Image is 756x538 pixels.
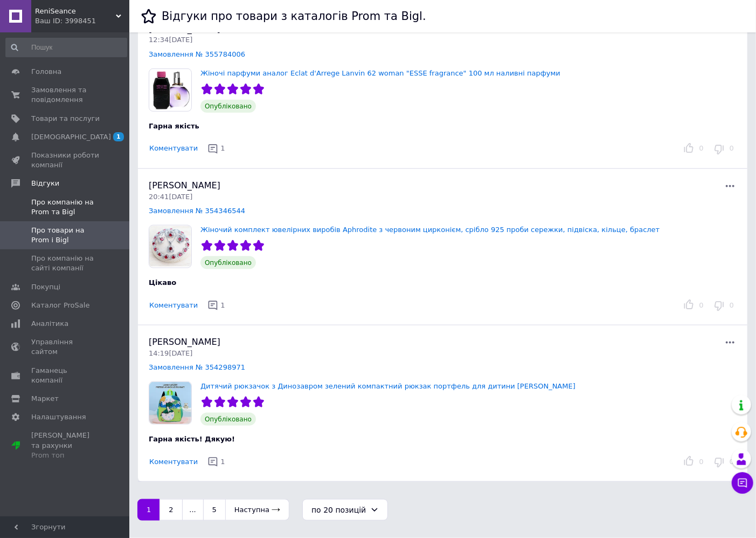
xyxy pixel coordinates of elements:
[149,435,235,443] span: Гарна якість! Дякую!
[200,69,560,77] a: Жіночі парфуми аналог Eclat d'Arrege Lanvin 62 woman "ESSE fragrance" 100 мл наливні парфуми
[35,16,129,26] div: Ваш ID: 3998451
[31,114,100,124] span: Товари та послуги
[149,69,191,111] img: Жіночі парфуми аналог Eclat d'Arrege Lanvin 62 woman "ESSE fragrance" 100 мл наливні парфуми
[149,337,220,347] span: [PERSON_NAME]
[5,38,127,57] input: Пошук
[149,24,220,34] span: [PERSON_NAME]
[31,319,68,329] span: Аналітика
[311,504,366,516] div: по 20 позицій
[149,349,192,357] span: 14:19[DATE]
[162,10,426,23] h1: Відгуки про товари з каталогів Prom та Bigl.
[200,100,256,113] span: Опубліковано
[149,143,198,154] button: Коментувати
[31,394,59,404] span: Маркет
[31,412,86,422] span: Налаштування
[31,179,59,188] span: Відгуки
[31,132,111,142] span: [DEMOGRAPHIC_DATA]
[149,300,198,311] button: Коментувати
[31,151,100,170] span: Показники роботи компанії
[226,499,289,521] button: Наступна
[113,132,124,141] span: 1
[149,180,220,190] span: [PERSON_NAME]
[200,382,575,390] a: Дитячий рюкзачок з Динозавром зелений компактний рюкзак портфель для дитини [PERSON_NAME]
[35,6,116,16] span: ReniSeance
[149,36,192,44] span: 12:34[DATE]
[200,226,660,234] a: Жіночий комплект ювелірних виробів Aphrodite з червоним цирконієм, срібло 925 проби сережки, підв...
[31,254,100,273] span: Про компанію на сайті компанії
[31,85,100,105] span: Замовлення та повідомлення
[31,431,100,460] span: [PERSON_NAME] та рахунки
[220,458,225,466] span: 1
[31,226,100,245] span: Про товари на Prom і Bigl
[149,193,192,201] span: 20:41[DATE]
[220,144,225,152] span: 1
[31,67,61,77] span: Головна
[149,382,191,424] img: Дитячий рюкзачок з Динозавром зелений компактний рюкзак портфель для дитини Dinosaur Green
[220,301,225,309] span: 1
[149,363,245,371] a: Замовлення № 354298971
[149,207,245,215] a: Замовлення № 354346544
[149,226,191,268] img: Жіночий комплект ювелірних виробів Aphrodite з червоним цирконієм, срібло 925 проби сережки, підв...
[31,337,100,357] span: Управління сайтом
[205,454,230,471] button: 1
[31,366,100,385] span: Гаманець компанії
[205,297,230,314] button: 1
[200,413,256,426] span: Опубліковано
[31,282,60,292] span: Покупці
[205,140,230,157] button: 1
[203,499,226,521] button: 5
[149,50,245,58] a: Замовлення № 355784006
[149,122,199,130] span: Гарна якість
[182,499,204,521] span: ...
[31,198,100,217] span: Про компанію на Prom та Bigl
[732,472,753,494] button: Чат з покупцем
[31,301,89,310] span: Каталог ProSale
[159,499,182,521] button: 2
[200,256,256,269] span: Опубліковано
[149,278,176,287] span: Цікаво
[149,457,198,468] button: Коментувати
[31,451,100,460] div: Prom топ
